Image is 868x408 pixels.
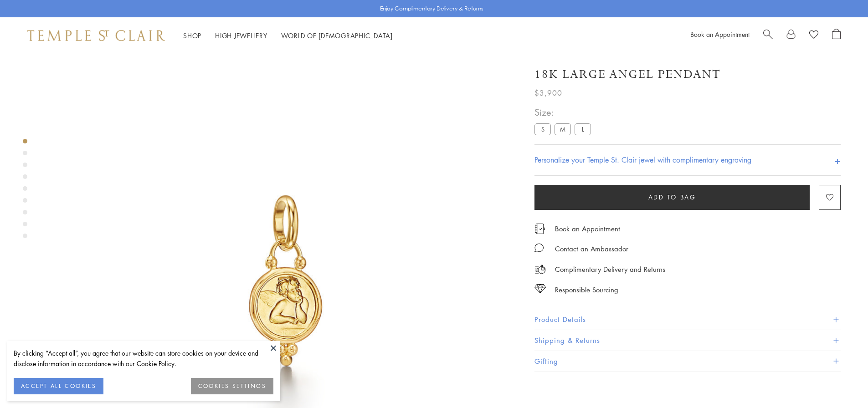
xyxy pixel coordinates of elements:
[832,29,841,42] a: Open Shopping Bag
[809,29,818,42] a: View Wishlist
[555,224,620,234] a: Book an Appointment
[191,378,273,394] button: COOKIES SETTINGS
[534,243,544,252] img: MessageIcon-01_2.svg
[27,30,165,41] img: Temple St. Clair
[534,264,546,275] img: icon_delivery.svg
[555,264,665,275] p: Complimentary Delivery and Returns
[23,137,27,245] div: Product gallery navigation
[690,30,750,39] a: Book an Appointment
[281,31,393,40] a: World of [DEMOGRAPHIC_DATA]World of [DEMOGRAPHIC_DATA]
[534,224,545,234] img: icon_appointment.svg
[534,185,810,210] button: Add to bag
[555,243,628,255] div: Contact an Ambassador
[534,154,751,165] h4: Personalize your Temple St. Clair jewel with complimentary engraving
[763,29,773,42] a: Search
[534,105,595,120] span: Size:
[14,378,103,394] button: ACCEPT ALL COOKIES
[555,284,618,296] div: Responsible Sourcing
[575,123,591,135] label: L
[380,4,483,13] p: Enjoy Complimentary Delivery & Returns
[534,87,562,99] span: $3,900
[534,284,546,293] img: icon_sourcing.svg
[14,348,273,369] div: By clicking “Accept all”, you agree that our website can store cookies on your device and disclos...
[834,152,841,168] h4: +
[534,123,551,135] label: S
[648,192,696,202] span: Add to bag
[183,30,393,41] nav: Main navigation
[534,351,841,372] button: Gifting
[534,66,721,82] h1: 18K Large Angel Pendant
[534,330,841,351] button: Shipping & Returns
[555,123,571,135] label: M
[215,31,267,40] a: High JewelleryHigh Jewellery
[183,31,201,40] a: ShopShop
[534,309,841,330] button: Product Details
